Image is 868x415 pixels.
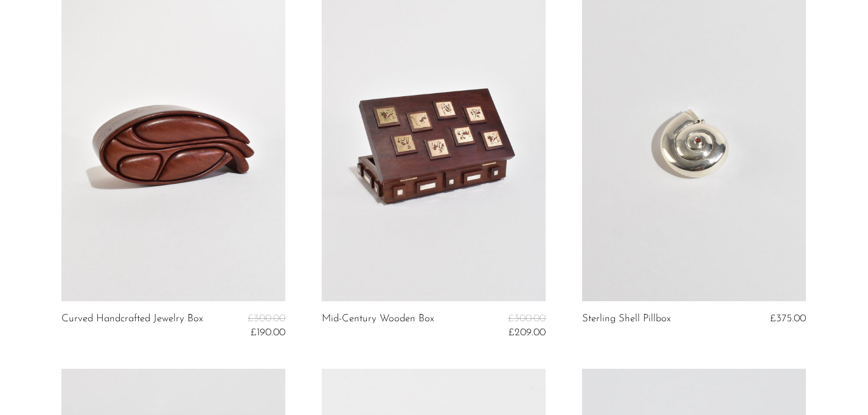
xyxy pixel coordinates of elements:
span: £300.00 [248,313,285,324]
a: Sterling Shell Pillbox [582,313,671,324]
a: Curved Handcrafted Jewelry Box [61,313,203,338]
span: £209.00 [509,327,546,338]
span: £300.00 [508,313,546,324]
span: £190.00 [251,327,285,338]
a: Mid-Century Wooden Box [322,313,434,338]
span: £375.00 [770,313,806,324]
